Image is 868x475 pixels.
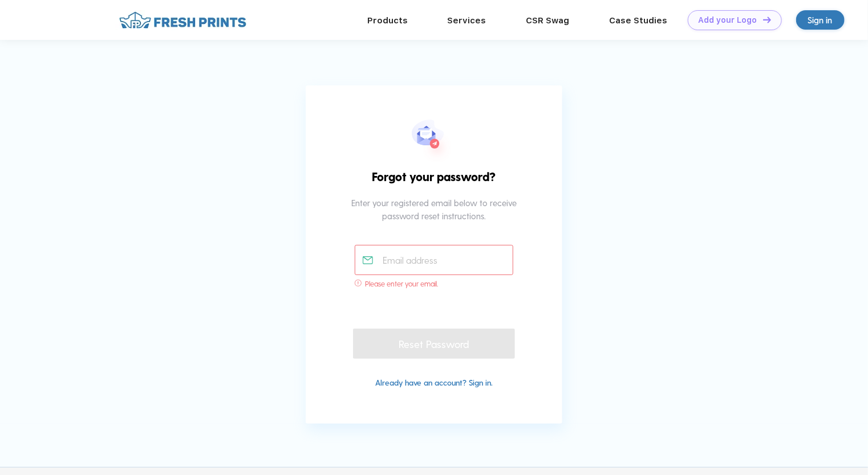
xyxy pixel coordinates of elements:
div: Add your Logo [699,15,757,25]
img: fo%20logo%202.webp [116,10,250,30]
a: CSR Swag [526,15,570,26]
div: Reset Password [353,329,515,359]
div: Enter your registered email below to receive password reset instructions. [344,196,524,245]
img: email_active.svg [363,256,373,264]
a: Sign in [796,10,845,30]
img: error_icon_desktop.svg [355,280,362,286]
span: Please enter your email. [366,278,439,289]
img: forgot_pwd.svg [412,120,456,167]
a: Services [448,15,486,26]
a: Already have an account? Sign in. [375,378,493,387]
a: Products [367,15,408,26]
input: Email address [355,245,514,275]
div: Sign in [808,14,833,27]
img: DT [763,17,771,23]
div: Forgot your password? [357,167,511,197]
